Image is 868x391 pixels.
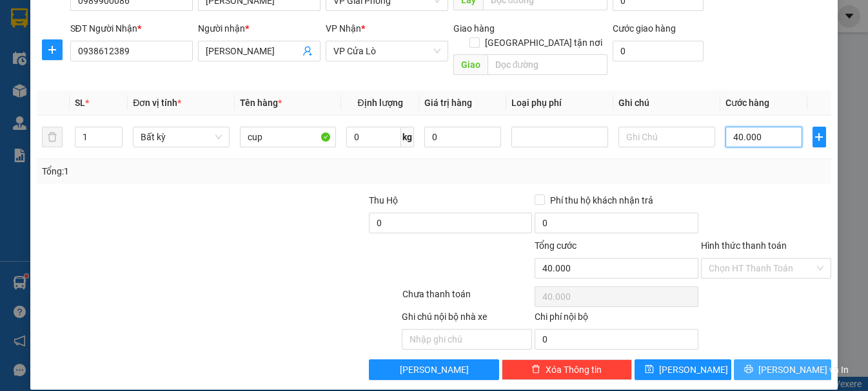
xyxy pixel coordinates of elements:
[744,365,753,375] span: printer
[133,98,181,108] span: Đơn vị tính
[16,16,81,81] img: logo.jpg
[16,94,172,115] b: GỬI : VP Giải Phóng
[43,45,62,55] span: plus
[141,127,222,147] span: Bất kỳ
[613,41,704,61] input: Cước giao hàng
[545,193,658,207] span: Phí thu hộ khách nhận trả
[502,359,632,380] button: deleteXóa Thông tin
[813,132,825,142] span: plus
[70,21,193,36] div: SĐT Người Nhận
[424,127,502,147] input: 0
[645,365,654,375] span: save
[198,21,321,36] div: Người nhận
[369,359,499,380] button: [PERSON_NAME]
[701,240,787,251] label: Hình thức thanh toán
[758,363,849,377] span: [PERSON_NAME] và In
[535,310,698,329] div: Chi phí nội bộ
[402,310,532,329] div: Ghi chú nội bộ nhà xe
[326,23,361,34] span: VP Nhận
[659,363,728,377] span: [PERSON_NAME]
[240,98,282,108] span: Tên hàng
[480,36,607,50] span: [GEOGRAPHIC_DATA] tận nơi
[400,363,469,377] span: [PERSON_NAME]
[813,127,826,147] button: plus
[42,164,336,178] div: Tổng: 1
[121,32,539,48] li: [PERSON_NAME], [PERSON_NAME]
[506,90,613,116] th: Loại phụ phí
[488,54,608,75] input: Dọc đường
[734,359,831,380] button: printer[PERSON_NAME] và In
[240,127,337,147] input: VD: Bàn, Ghế
[358,98,403,108] span: Định lượng
[42,39,63,60] button: plus
[75,98,85,108] span: SL
[453,54,488,75] span: Giao
[613,23,676,34] label: Cước giao hàng
[725,98,769,108] span: Cước hàng
[635,359,731,380] button: save[PERSON_NAME]
[424,98,472,108] span: Giá trị hàng
[535,240,577,251] span: Tổng cước
[453,23,495,34] span: Giao hàng
[546,363,602,377] span: Xóa Thông tin
[42,127,63,147] button: delete
[401,287,534,310] div: Chưa thanh toán
[618,127,715,147] input: Ghi Chú
[401,127,414,147] span: kg
[121,48,539,64] li: Hotline: 02386655777, 02462925925, 0944789456
[369,195,398,206] span: Thu Hộ
[531,365,540,375] span: delete
[613,90,720,116] th: Ghi chú
[302,46,313,56] span: user-add
[333,41,440,61] span: VP Cửa Lò
[402,329,532,350] input: Nhập ghi chú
